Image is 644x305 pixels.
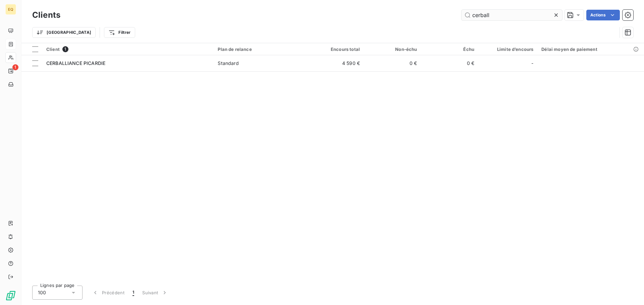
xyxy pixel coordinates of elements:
[621,282,637,298] iframe: Intercom live chat
[38,289,46,296] span: 100
[32,27,96,38] button: [GEOGRAPHIC_DATA]
[311,47,360,52] div: Encours total
[138,286,172,300] button: Suivant
[307,55,364,71] td: 4 590 €
[132,289,134,296] span: 1
[46,47,60,52] span: Client
[368,47,417,52] div: Non-échu
[104,27,135,38] button: Filtrer
[531,60,533,67] span: -
[364,55,421,71] td: 0 €
[128,286,138,300] button: 1
[218,47,303,52] div: Plan de relance
[218,60,238,67] div: Standard
[12,64,18,70] span: 1
[541,47,640,52] div: Délai moyen de paiement
[482,47,533,52] div: Limite d’encours
[462,10,562,20] input: Rechercher
[88,286,128,300] button: Précédent
[425,47,474,52] div: Échu
[62,46,68,52] span: 1
[5,4,16,15] div: EQ
[5,290,16,301] img: Logo LeanPay
[586,10,620,20] button: Actions
[32,9,60,21] h3: Clients
[421,55,478,71] td: 0 €
[46,60,105,66] span: CERBALLIANCE PICARDIE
